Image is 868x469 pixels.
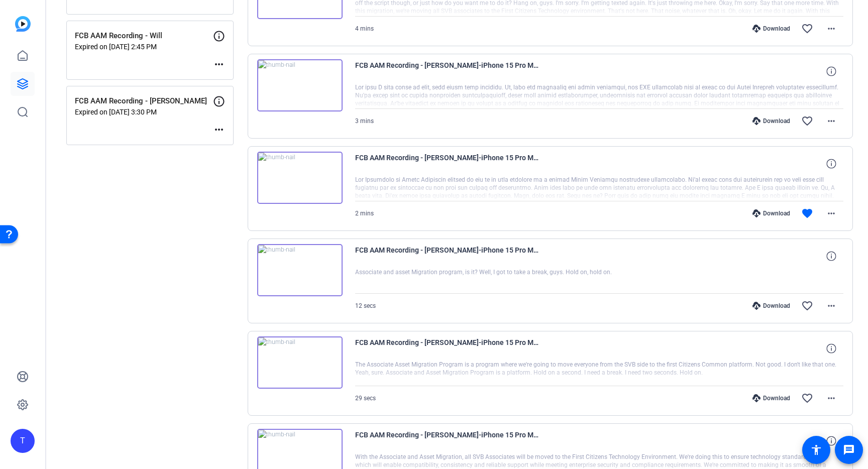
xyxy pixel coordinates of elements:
mat-icon: more_horiz [825,115,837,127]
span: FCB AAM Recording - [PERSON_NAME]-iPhone 15 Pro Max1-2025-10-07-15-31-07-095-0 [355,429,541,453]
mat-icon: more_horiz [213,58,225,70]
p: Expired on [DATE] 2:45 PM [75,43,213,51]
img: thumb-nail [257,244,343,296]
p: FCB AAM Recording - Will [75,30,213,42]
mat-icon: message [843,444,855,456]
mat-icon: favorite_border [801,23,813,35]
span: 4 mins [355,25,374,32]
span: FCB AAM Recording - [PERSON_NAME]-iPhone 15 Pro Max1-2025-10-07-15-37-32-383-0 [355,59,541,83]
span: FCB AAM Recording - [PERSON_NAME]-iPhone 15 Pro Max1-2025-10-07-15-33-34-521-0 [355,336,541,361]
img: thumb-nail [257,336,343,389]
div: Download [747,117,795,125]
mat-icon: more_horiz [825,207,837,219]
mat-icon: more_horiz [825,300,837,312]
div: Download [747,209,795,217]
p: FCB AAM Recording - [PERSON_NAME] [75,95,213,107]
mat-icon: favorite_border [801,300,813,312]
mat-icon: favorite_border [801,115,813,127]
mat-icon: favorite [801,207,813,219]
mat-icon: accessibility [810,444,822,456]
div: T [11,429,35,453]
span: FCB AAM Recording - [PERSON_NAME]-iPhone 15 Pro Max1-2025-10-07-15-35-12-176-0 [355,152,541,176]
p: Expired on [DATE] 3:30 PM [75,108,213,116]
span: 29 secs [355,395,376,402]
span: 2 mins [355,210,374,217]
span: 12 secs [355,302,376,309]
div: Download [747,25,795,33]
mat-icon: more_horiz [213,124,225,136]
span: FCB AAM Recording - [PERSON_NAME]-iPhone 15 Pro Max1-2025-10-07-15-34-20-987-0 [355,244,541,268]
img: thumb-nail [257,59,343,111]
mat-icon: more_horiz [825,392,837,404]
img: thumb-nail [257,152,343,204]
div: Download [747,394,795,402]
span: 3 mins [355,118,374,125]
mat-icon: more_horiz [825,23,837,35]
div: Download [747,302,795,310]
mat-icon: favorite_border [801,392,813,404]
img: blue-gradient.svg [15,16,31,32]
